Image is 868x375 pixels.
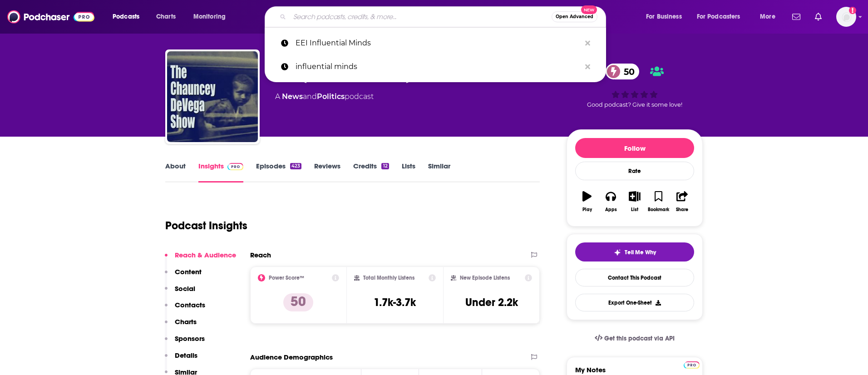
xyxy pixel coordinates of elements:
[676,207,688,212] div: Share
[150,10,181,24] a: Charts
[402,162,415,183] a: Lists
[175,301,205,309] p: Contacts
[175,251,236,259] p: Reach & Audience
[282,92,303,101] a: News
[836,7,856,27] img: User Profile
[317,92,345,101] a: Politics
[296,31,581,55] p: EEI Influential Minds
[811,9,825,25] a: Show notifications dropdown
[165,317,197,334] button: Charts
[615,64,639,79] span: 50
[691,10,754,24] button: open menu
[290,163,301,169] div: 423
[269,275,304,281] h2: Power Score™
[582,207,592,212] div: Play
[303,92,317,101] span: and
[836,7,856,27] button: Show profile menu
[165,267,202,284] button: Content
[428,162,450,183] a: Similar
[265,31,606,55] a: EEI Influential Minds
[381,163,389,169] div: 12
[605,207,617,212] div: Apps
[631,207,638,212] div: List
[283,293,313,311] p: 50
[250,353,333,361] h2: Audience Demographics
[575,138,694,158] button: Follow
[567,58,703,114] div: 50Good podcast? Give it some love!
[789,9,804,25] a: Show notifications dropdown
[175,351,197,360] p: Details
[275,91,374,102] div: A podcast
[671,185,694,218] button: Share
[575,242,694,262] button: tell me why sparkleTell Me Why
[175,284,195,293] p: Social
[193,10,226,23] span: Monitoring
[625,249,656,256] span: Tell Me Why
[7,8,94,25] img: Podchaser - Follow, Share and Rate Podcasts
[106,10,151,24] button: open menu
[165,301,205,317] button: Contacts
[836,7,856,27] span: Logged in as juliahaav
[575,185,599,218] button: Play
[165,162,186,183] a: About
[754,10,787,24] button: open menu
[646,10,682,23] span: For Business
[465,296,518,309] h3: Under 2.2k
[227,163,243,170] img: Podchaser Pro
[606,64,639,79] a: 50
[175,317,197,326] p: Charts
[614,249,621,256] img: tell me why sparkle
[575,162,694,180] div: Rate
[314,162,340,183] a: Reviews
[165,219,247,232] h1: Podcast Insights
[273,6,615,27] div: Search podcasts, credits, & more...
[587,327,682,350] a: Get this podcast via API
[648,207,669,212] div: Bookmark
[575,269,694,286] a: Contact This Podcast
[374,296,416,309] h3: 1.7k-3.7k
[760,10,775,23] span: More
[353,162,389,183] a: Credits12
[165,334,205,351] button: Sponsors
[556,15,593,19] span: Open Advanced
[165,251,236,267] button: Reach & Audience
[646,185,670,218] button: Bookmark
[198,162,243,183] a: InsightsPodchaser Pro
[460,275,510,281] h2: New Episode Listens
[581,5,597,14] span: New
[363,275,414,281] h2: Total Monthly Listens
[587,101,682,108] span: Good podcast? Give it some love!
[575,294,694,311] button: Export One-Sheet
[165,351,197,368] button: Details
[250,251,271,259] h2: Reach
[113,10,139,23] span: Podcasts
[623,185,646,218] button: List
[165,284,195,301] button: Social
[167,51,258,142] img: The Chauncey DeVega Show
[697,10,740,23] span: For Podcasters
[684,360,700,369] a: Pro website
[552,11,597,22] button: Open AdvancedNew
[156,10,176,23] span: Charts
[849,7,856,14] svg: Add a profile image
[175,267,202,276] p: Content
[640,10,693,24] button: open menu
[265,55,606,79] a: influential minds
[187,10,237,24] button: open menu
[604,335,675,342] span: Get this podcast via API
[256,162,301,183] a: Episodes423
[175,334,205,343] p: Sponsors
[599,185,622,218] button: Apps
[684,361,700,369] img: Podchaser Pro
[290,10,552,24] input: Search podcasts, credits, & more...
[296,55,581,79] p: influential minds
